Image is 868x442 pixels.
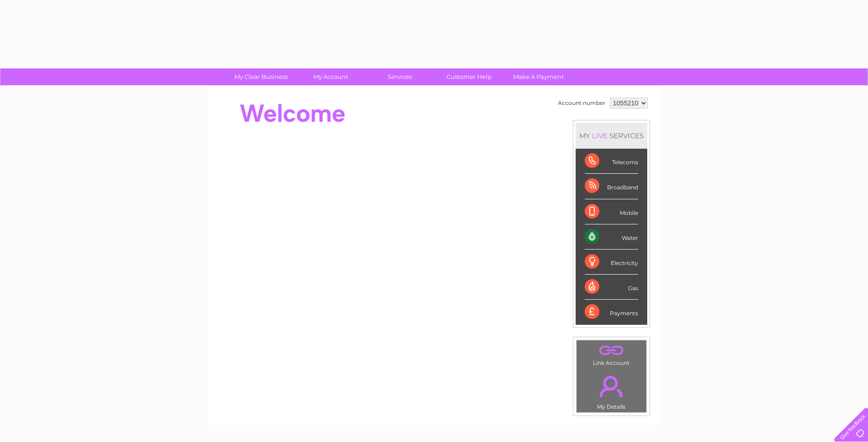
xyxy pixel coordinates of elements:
div: LIVE [590,131,609,140]
td: My Details [576,368,647,413]
td: Link Account [576,340,647,369]
a: Customer Help [431,68,507,85]
a: Services [362,68,437,85]
div: Mobile [585,199,638,224]
td: Account number [556,95,608,111]
div: Telecoms [585,149,638,174]
div: Water [585,224,638,250]
div: Gas [585,275,638,300]
div: Payments [585,300,638,324]
a: My Clear Business [223,68,299,85]
div: Electricity [585,250,638,275]
a: . [579,343,644,359]
div: Broadband [585,174,638,199]
a: . [579,370,644,402]
a: My Account [293,68,368,85]
a: Make A Payment [501,68,576,85]
div: MY SERVICES [576,123,647,149]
